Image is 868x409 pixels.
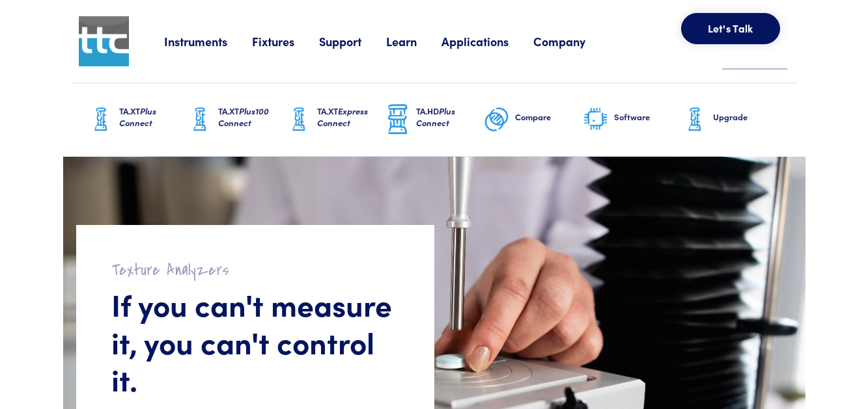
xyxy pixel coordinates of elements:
[682,103,708,136] img: ta-xt-graphic.png
[286,83,385,156] a: TA.XTExpress Connect
[515,111,583,123] h6: Compare
[88,103,114,136] img: ta-xt-graphic.png
[111,285,399,398] h1: If you can't measure it, you can't control it.
[119,105,156,129] span: Plus Connect
[682,83,781,156] a: Upgrade
[385,83,484,156] a: TA.HDPlus Connect
[218,105,269,129] span: Plus100 Connect
[583,83,682,156] a: Software
[713,111,781,123] h6: Upgrade
[681,13,780,44] button: Let's Talk
[111,260,399,280] h2: Texture Analyzers
[317,105,368,129] span: Express Connect
[484,83,583,156] a: Compare
[88,83,187,156] a: TA.XTPlus Connect
[614,111,682,123] h6: Software
[79,16,129,66] img: ttc_logo_1x1_v1.0.png
[252,33,319,49] a: Fixtures
[386,33,441,49] a: Learn
[218,105,286,129] h6: TA.XT
[416,105,484,129] h6: TA.HD
[385,103,411,137] img: ta-hd-graphic.png
[317,105,385,129] h6: TA.XT
[583,106,609,133] img: software-graphic.png
[319,33,386,49] a: Support
[286,103,312,136] img: ta-xt-graphic.png
[187,103,213,136] img: ta-xt-graphic.png
[416,105,455,129] span: Plus Connect
[119,105,187,129] h6: TA.XT
[533,33,610,49] a: Company
[164,33,252,49] a: Instruments
[484,103,510,136] img: compare-graphic.png
[187,83,286,156] a: TA.XTPlus100 Connect
[441,33,533,49] a: Applications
